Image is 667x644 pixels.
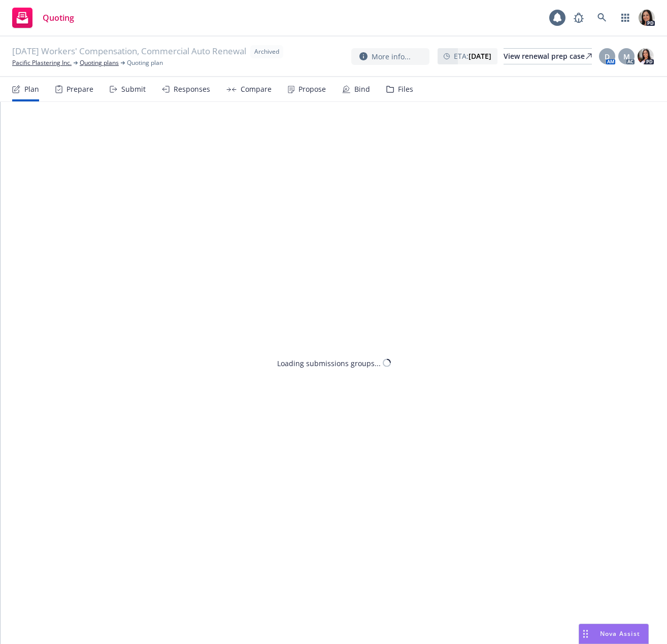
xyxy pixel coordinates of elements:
a: View renewal prep case [504,48,592,64]
button: Nova Assist [579,624,649,644]
a: Report a Bug [569,8,589,28]
span: [DATE] Workers' Compensation, Commercial Auto Renewal [12,45,246,58]
div: Submit [121,85,146,93]
a: Pacific Plastering Inc. [12,58,72,67]
div: Files [398,85,413,93]
button: More info... [351,48,429,65]
a: Quoting [8,4,78,32]
div: Responses [174,85,210,93]
span: Quoting [43,14,74,22]
span: M [623,51,630,62]
div: Compare [241,85,272,93]
div: Drag to move [579,624,592,643]
div: Loading submissions groups... [277,357,381,368]
span: D [605,51,610,62]
div: Propose [298,85,326,93]
span: ETA : [454,51,491,61]
span: Quoting plan [127,58,163,67]
a: Search [592,8,612,28]
img: photo [639,10,655,26]
strong: [DATE] [469,51,491,61]
div: Plan [24,85,39,93]
a: Switch app [615,8,636,28]
div: Prepare [66,85,93,93]
span: Archived [254,47,279,56]
img: photo [638,48,654,64]
div: View renewal prep case [504,49,592,64]
div: Bind [354,85,370,93]
a: Quoting plans [80,58,119,67]
span: More info... [372,51,411,62]
span: Nova Assist [600,629,640,638]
